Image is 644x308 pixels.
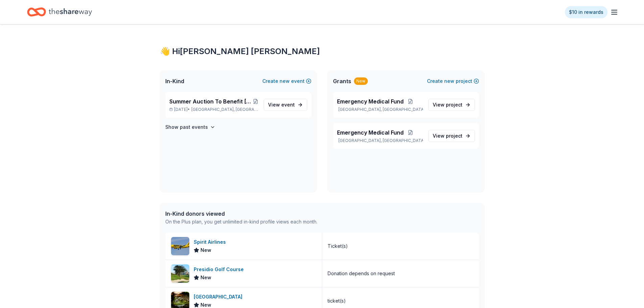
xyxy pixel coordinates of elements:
[444,77,454,85] span: new
[165,77,184,85] span: In-Kind
[268,101,295,109] span: View
[428,99,475,111] a: View project
[328,269,395,278] div: Donation depends on request
[165,218,317,226] div: On the Plus plan, you get unlimited in-kind profile views each month.
[337,97,404,105] span: Emergency Medical Fund
[200,246,211,254] span: New
[281,102,295,108] span: event
[337,107,423,112] p: [GEOGRAPHIC_DATA], [GEOGRAPHIC_DATA]
[191,107,258,112] span: [GEOGRAPHIC_DATA], [GEOGRAPHIC_DATA]
[446,102,462,108] span: project
[433,101,462,109] span: View
[171,237,189,255] img: Image for Spirit Airlines
[160,46,484,57] div: 👋 Hi [PERSON_NAME] [PERSON_NAME]
[280,77,290,85] span: new
[428,130,475,142] a: View project
[337,138,423,143] p: [GEOGRAPHIC_DATA], [GEOGRAPHIC_DATA]
[333,77,351,85] span: Grants
[194,265,246,274] div: Presidio Golf Course
[171,264,189,283] img: Image for Presidio Golf Course
[165,123,215,131] button: Show past events
[264,99,307,111] a: View event
[427,77,479,85] button: Createnewproject
[165,123,208,131] h4: Show past events
[565,6,607,18] a: $10 in rewards
[433,132,462,140] span: View
[262,77,311,85] button: Createnewevent
[354,77,368,85] div: New
[194,293,245,301] div: [GEOGRAPHIC_DATA]
[194,238,229,246] div: Spirit Airlines
[169,97,253,105] span: Summer Auction To Benefit [PERSON_NAME]'s Piggy Bank, Inc. and Vets Helping Vets
[165,210,317,218] div: In-Kind donors viewed
[328,297,346,305] div: ticket(s)
[446,133,462,139] span: project
[200,274,211,282] span: New
[169,107,258,112] p: [DATE] •
[27,4,92,20] a: Home
[337,128,404,137] span: Emergency Medical Fund
[328,242,348,250] div: Ticket(s)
